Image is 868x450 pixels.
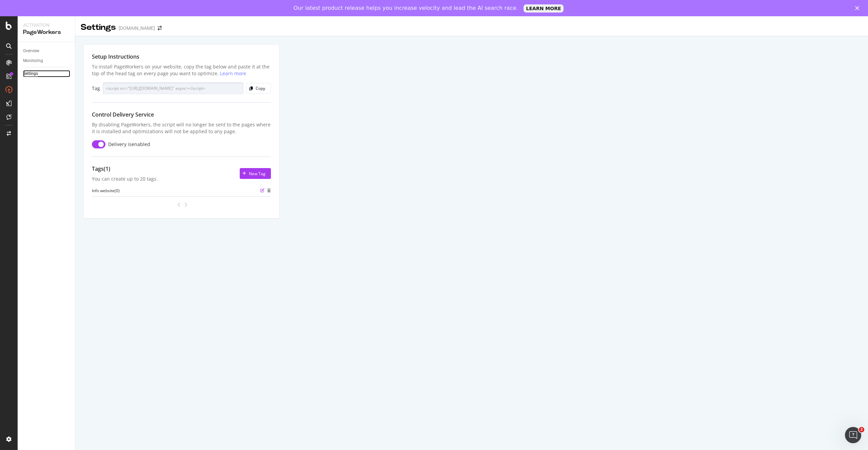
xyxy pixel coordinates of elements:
[119,25,155,32] div: [DOMAIN_NAME]
[246,83,271,94] button: Copy
[108,141,150,148] div: Delivery is enabled
[92,85,100,92] div: Tag
[859,427,864,432] span: 2
[92,165,158,173] div: Tags (1)
[92,188,120,193] div: Info website ( 0 )
[92,63,271,77] div: To install PageWorkers on your website, copy the tag below and paste it at the top of the head ta...
[158,26,162,30] div: arrow-right-arrow-left
[240,168,271,179] button: New Tag
[23,70,38,77] div: Settings
[92,176,158,182] div: You can create up to 20 tags.
[260,188,264,193] div: edit
[524,4,564,13] a: LEARN MORE
[81,22,116,33] div: Settings
[23,70,70,77] a: Settings
[92,121,271,135] div: By disabling PageWorkers, the script will no longer be sent to the pages where it is installed an...
[23,47,70,55] a: Overview
[23,57,43,64] div: Monitoring
[23,57,70,64] a: Monitoring
[183,201,188,208] div: angle-right
[175,199,183,210] div: angle-left
[845,427,861,443] iframe: Intercom live chat
[92,111,271,119] div: Control Delivery Service
[249,171,265,177] div: New Tag
[855,6,862,10] div: Fermer
[23,22,70,28] div: Activation
[267,188,271,193] div: trash
[23,47,39,55] div: Overview
[256,85,265,91] div: Copy
[294,5,518,12] div: Our latest product release helps you increase velocity and lead the AI search race.
[220,70,246,77] a: Learn more
[23,28,70,36] div: PageWorkers
[92,53,271,61] div: Setup Instructions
